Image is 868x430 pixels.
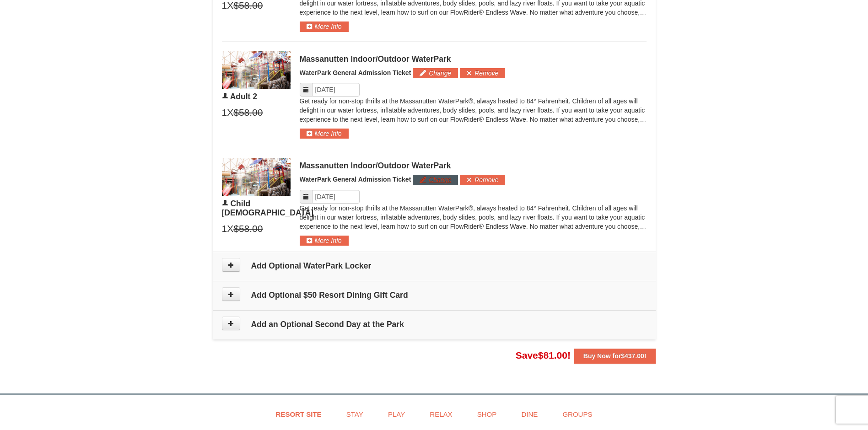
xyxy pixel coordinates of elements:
[300,54,647,64] div: Massanutten Indoor/Outdoor WaterPark
[583,352,647,360] strong: Buy Now for !
[222,261,647,270] h4: Add Optional WaterPark Locker
[300,69,411,76] span: WaterPark General Admission Ticket
[335,404,375,425] a: Stay
[413,68,458,78] button: Change
[233,222,263,236] span: $58.00
[300,161,647,170] div: Massanutten Indoor/Outdoor WaterPark
[222,290,647,300] h4: Add Optional $50 Resort Dining Gift Card
[222,222,227,236] span: 1
[264,404,333,425] a: Resort Site
[460,68,505,78] button: Remove
[516,350,571,360] span: Save !
[300,176,411,183] span: WaterPark General Admission Ticket
[377,404,416,425] a: Play
[466,404,508,425] a: Shop
[574,349,656,363] button: Buy Now for$437.00!
[230,92,257,101] span: Adult 2
[510,404,549,425] a: Dine
[300,129,349,139] button: More Info
[300,21,349,32] button: More Info
[621,352,644,360] span: $437.00
[222,106,227,119] span: 1
[300,236,349,246] button: More Info
[222,320,647,329] h4: Add an Optional Second Day at the Park
[538,350,567,360] span: $81.00
[551,404,604,425] a: Groups
[460,175,505,185] button: Remove
[222,158,291,195] img: 6619917-1403-22d2226d.jpg
[222,199,314,217] span: Child [DEMOGRAPHIC_DATA]
[300,97,647,124] p: Get ready for non-stop thrills at the Massanutten WaterPark®, always heated to 84° Fahrenheit. Ch...
[227,106,233,119] span: X
[222,51,291,89] img: 6619917-1403-22d2226d.jpg
[300,204,647,231] p: Get ready for non-stop thrills at the Massanutten WaterPark®, always heated to 84° Fahrenheit. Ch...
[413,175,458,185] button: Change
[418,404,464,425] a: Relax
[233,106,263,119] span: $58.00
[227,222,233,236] span: X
